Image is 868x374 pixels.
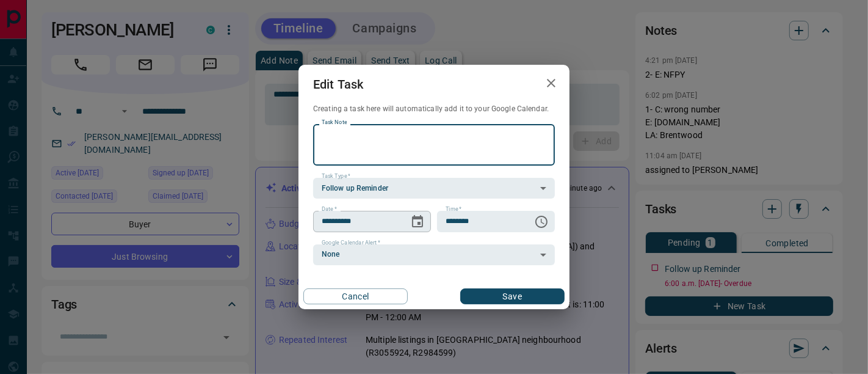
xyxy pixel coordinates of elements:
button: Cancel [303,288,408,304]
button: Choose time, selected time is 6:00 AM [529,210,554,234]
label: Task Note [322,119,347,127]
label: Date [322,205,337,213]
div: None [313,244,555,265]
button: Save [460,288,565,304]
label: Time [446,205,461,213]
label: Google Calendar Alert [322,239,380,247]
label: Task Type [322,172,350,180]
h2: Edit Task [298,65,378,104]
button: Choose date, selected date is Oct 13, 2025 [405,210,430,234]
div: Follow up Reminder [313,178,555,199]
p: Creating a task here will automatically add it to your Google Calendar. [313,104,555,114]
